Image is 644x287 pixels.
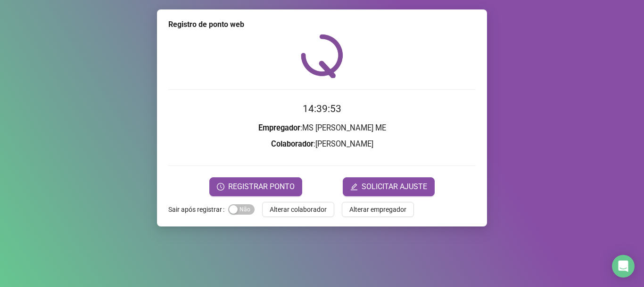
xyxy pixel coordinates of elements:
[258,123,300,132] strong: Empregador
[168,202,228,217] label: Sair após registrar
[343,177,435,196] button: editSOLICITAR AJUSTE
[217,183,224,191] span: clock-circle
[362,181,427,192] span: SOLICITAR AJUSTE
[270,204,327,215] span: Alterar colaborador
[342,202,414,217] button: Alterar empregador
[350,183,358,191] span: edit
[168,138,476,150] h3: : [PERSON_NAME]
[349,204,406,215] span: Alterar empregador
[271,139,314,148] strong: Colaborador
[301,34,343,78] img: QRPoint
[168,19,476,30] div: Registro de ponto web
[612,255,635,278] div: Open Intercom Messenger
[262,202,334,217] button: Alterar colaborador
[209,177,302,196] button: REGISTRAR PONTO
[228,181,295,192] span: REGISTRAR PONTO
[303,103,341,114] time: 14:39:53
[168,122,476,134] h3: : MS [PERSON_NAME] ME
